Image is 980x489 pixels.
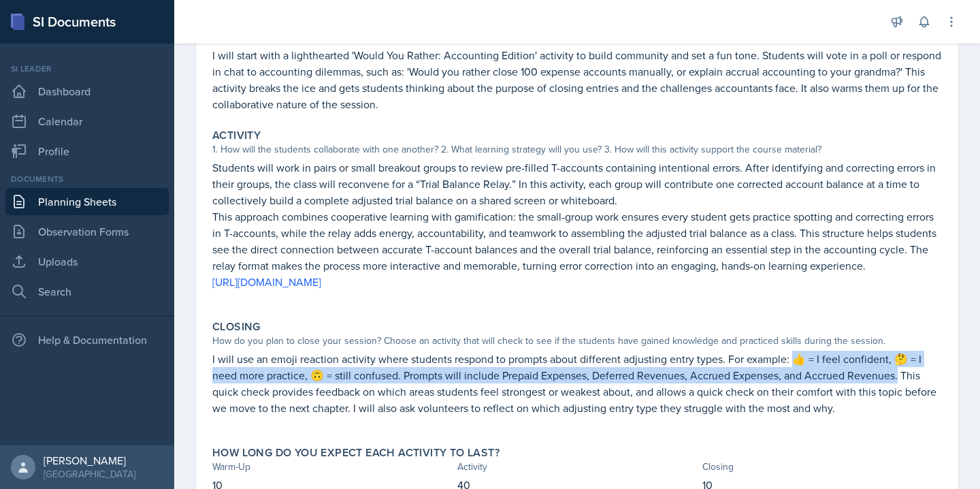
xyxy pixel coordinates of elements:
div: Activity [457,460,697,474]
div: Documents [5,173,169,185]
a: Observation Forms [5,218,169,245]
p: I will start with a lighthearted 'Would You Rather: Accounting Edition' activity to build communi... [212,47,942,112]
a: [URL][DOMAIN_NAME] [212,274,321,289]
div: Warm-Up [212,460,452,474]
div: Si leader [5,63,169,75]
div: 1. How will the students collaborate with one another? 2. What learning strategy will you use? 3.... [212,142,942,157]
a: Planning Sheets [5,188,169,215]
label: How long do you expect each activity to last? [212,446,500,460]
label: Closing [212,320,261,334]
div: Help & Documentation [5,326,169,353]
a: Dashboard [5,78,169,105]
p: Students will work in pairs or small breakout groups to review pre-filled T-accounts containing i... [212,159,942,208]
div: How do you plan to close your session? Choose an activity that will check to see if the students ... [212,334,942,348]
p: I will use an emoji reaction activity where students respond to prompts about different adjusting... [212,351,942,416]
a: Search [5,278,169,305]
div: [GEOGRAPHIC_DATA] [44,467,135,481]
a: Uploads [5,248,169,275]
label: Activity [212,129,261,142]
div: Closing [702,460,942,474]
a: Profile [5,138,169,165]
p: This approach combines cooperative learning with gamification: the small-group work ensures every... [212,208,942,274]
a: Calendar [5,108,169,135]
div: [PERSON_NAME] [44,454,135,467]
